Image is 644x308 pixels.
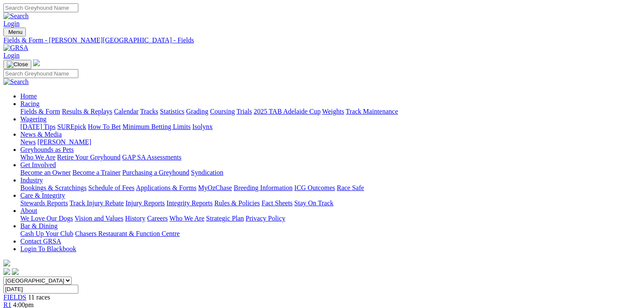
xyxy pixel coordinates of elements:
span: 11 races [28,294,50,301]
a: Tracks [140,108,158,115]
a: Race Safe [337,184,364,191]
a: Fact Sheets [262,199,293,207]
a: Trials [236,108,252,115]
a: Privacy Policy [246,215,285,222]
img: facebook.svg [3,268,10,275]
a: News & Media [20,131,62,138]
a: History [125,215,145,222]
input: Search [3,69,78,78]
a: Who We Are [169,215,205,222]
a: Who We Are [20,154,55,161]
a: Login [3,20,19,27]
img: logo-grsa-white.png [3,260,10,266]
a: Racing [20,100,39,107]
a: Retire Your Greyhound [57,154,121,161]
a: Wagering [20,115,47,123]
a: Stay On Track [294,199,333,207]
a: Integrity Reports [166,199,213,207]
a: Stewards Reports [20,199,68,207]
a: Bar & Dining [20,222,58,230]
span: Menu [8,29,22,35]
div: Racing [20,108,641,115]
a: FIELDS [3,294,26,301]
img: Search [3,78,29,86]
a: Greyhounds as Pets [20,146,74,153]
a: Vision and Values [75,215,123,222]
div: Greyhounds as Pets [20,154,641,161]
a: Cash Up Your Club [20,230,73,237]
a: Track Injury Rebate [69,199,124,207]
a: Strategic Plan [206,215,244,222]
a: Grading [186,108,208,115]
input: Search [3,3,78,12]
a: Injury Reports [125,199,165,207]
a: Rules & Policies [214,199,260,207]
a: Breeding Information [234,184,293,191]
a: Chasers Restaurant & Function Centre [75,230,180,237]
img: GRSA [3,44,28,52]
a: SUREpick [57,123,86,130]
div: About [20,215,641,222]
a: Calendar [114,108,138,115]
a: News [20,138,36,146]
div: Bar & Dining [20,230,641,238]
a: Bookings & Scratchings [20,184,86,191]
a: Schedule of Fees [88,184,134,191]
a: ICG Outcomes [294,184,335,191]
a: Get Involved [20,161,56,168]
a: Industry [20,176,43,184]
a: Purchasing a Greyhound [122,169,189,176]
a: Become an Owner [20,169,71,176]
a: Home [20,92,37,100]
a: Isolynx [192,123,213,130]
img: Search [3,12,29,20]
a: Fields & Form - [PERSON_NAME][GEOGRAPHIC_DATA] - Fields [3,36,641,44]
button: Toggle navigation [3,28,26,36]
a: Become a Trainer [72,169,121,176]
a: Results & Replays [62,108,112,115]
div: Wagering [20,123,641,131]
a: Minimum Betting Limits [122,123,191,130]
a: Statistics [160,108,185,115]
img: twitter.svg [12,268,19,275]
a: [DATE] Tips [20,123,55,130]
button: Toggle navigation [3,60,31,69]
a: Coursing [210,108,235,115]
a: GAP SA Assessments [122,154,182,161]
div: Care & Integrity [20,199,641,207]
img: Close [7,61,28,68]
a: Fields & Form [20,108,60,115]
a: Care & Integrity [20,192,65,199]
a: Weights [322,108,344,115]
a: Contact GRSA [20,238,61,245]
a: Login To Blackbook [20,245,76,252]
div: News & Media [20,138,641,146]
input: Select date [3,285,78,294]
a: Track Maintenance [346,108,398,115]
a: Applications & Forms [136,184,196,191]
div: Get Involved [20,169,641,176]
a: About [20,207,37,214]
img: logo-grsa-white.png [33,59,40,66]
a: Syndication [191,169,223,176]
a: Login [3,52,19,59]
div: Industry [20,184,641,192]
a: [PERSON_NAME] [37,138,91,146]
a: 2025 TAB Adelaide Cup [254,108,321,115]
a: We Love Our Dogs [20,215,73,222]
a: How To Bet [88,123,121,130]
a: MyOzChase [198,184,232,191]
a: Careers [147,215,168,222]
